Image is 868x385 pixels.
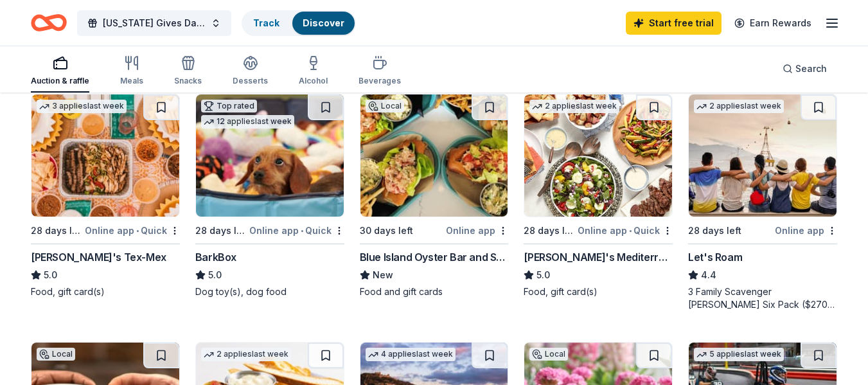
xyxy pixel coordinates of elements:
[629,226,632,236] span: •
[37,100,127,113] div: 3 applies last week
[195,94,344,298] a: Image for BarkBoxTop rated12 applieslast week28 days leftOnline app•QuickBarkBox5.0Dog toy(s), do...
[201,100,257,112] div: Top rated
[373,267,393,283] span: New
[37,348,75,361] div: Local
[360,223,413,238] div: 30 days left
[249,222,344,238] div: Online app Quick
[529,348,568,361] div: Local
[701,267,716,283] span: 4.4
[303,17,344,28] a: Discover
[196,94,344,217] img: Image for BarkBox
[694,100,784,113] div: 2 applies last week
[536,267,550,283] span: 5.0
[688,249,742,265] div: Let's Roam
[688,94,837,311] a: Image for Let's Roam2 applieslast week28 days leftOnline appLet's Roam4.43 Family Scavenger [PERS...
[360,94,508,217] img: Image for Blue Island Oyster Bar and Seafood
[44,267,57,283] span: 5.0
[233,76,268,86] div: Desserts
[31,223,82,238] div: 28 days left
[120,50,143,93] button: Meals
[775,222,837,238] div: Online app
[85,222,180,238] div: Online app Quick
[772,56,837,82] button: Search
[524,285,673,298] div: Food, gift card(s)
[31,76,89,86] div: Auction & raffle
[689,94,837,217] img: Image for Let's Roam
[359,50,401,93] button: Beverages
[242,10,356,36] button: TrackDiscover
[529,100,619,113] div: 2 applies last week
[524,249,673,265] div: [PERSON_NAME]'s Mediterranean Cafe
[299,50,328,93] button: Alcohol
[233,50,268,93] button: Desserts
[201,348,291,361] div: 2 applies last week
[208,267,222,283] span: 5.0
[201,115,294,129] div: 12 applies last week
[174,50,202,93] button: Snacks
[727,12,819,35] a: Earn Rewards
[31,94,179,217] img: Image for Chuy's Tex-Mex
[524,223,575,238] div: 28 days left
[103,15,206,31] span: [US_STATE] Gives Day Kickoff Event
[524,94,673,298] a: Image for Taziki's Mediterranean Cafe2 applieslast week28 days leftOnline app•Quick[PERSON_NAME]'...
[366,100,404,112] div: Local
[31,249,166,265] div: [PERSON_NAME]'s Tex-Mex
[688,285,837,311] div: 3 Family Scavenger [PERSON_NAME] Six Pack ($270 Value), 2 Date Night Scavenger [PERSON_NAME] Two ...
[360,94,509,298] a: Image for Blue Island Oyster Bar and SeafoodLocal30 days leftOnline appBlue Island Oyster Bar and...
[578,222,673,238] div: Online app Quick
[195,223,247,238] div: 28 days left
[77,10,231,36] button: [US_STATE] Gives Day Kickoff Event
[253,17,279,28] a: Track
[31,50,89,93] button: Auction & raffle
[174,76,202,86] div: Snacks
[299,76,328,86] div: Alcohol
[366,348,456,361] div: 4 applies last week
[31,285,180,298] div: Food, gift card(s)
[136,226,139,236] span: •
[359,76,401,86] div: Beverages
[360,285,509,298] div: Food and gift cards
[524,94,672,217] img: Image for Taziki's Mediterranean Cafe
[120,76,143,86] div: Meals
[195,285,344,298] div: Dog toy(s), dog food
[31,94,180,298] a: Image for Chuy's Tex-Mex3 applieslast week28 days leftOnline app•Quick[PERSON_NAME]'s Tex-Mex5.0F...
[31,8,67,38] a: Home
[688,223,741,238] div: 28 days left
[195,249,236,265] div: BarkBox
[360,249,509,265] div: Blue Island Oyster Bar and Seafood
[301,226,303,236] span: •
[795,61,827,76] span: Search
[626,12,722,35] a: Start free trial
[446,222,508,238] div: Online app
[694,348,784,361] div: 5 applies last week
